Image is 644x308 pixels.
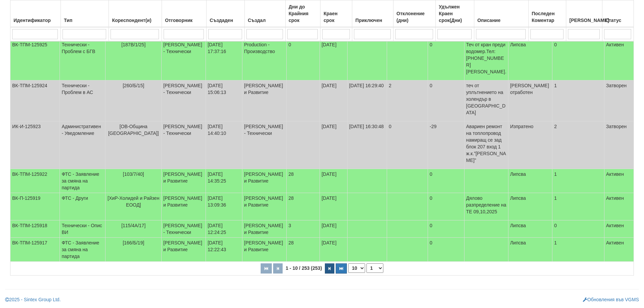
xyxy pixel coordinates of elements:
[436,0,474,27] th: Удължен Краен срок(Дни): No sort applied, activate to apply an ascending sort
[366,263,383,273] select: Страница номер
[604,169,634,193] td: Активен
[10,0,61,27] th: Идентификатор: No sort applied, activate to apply an ascending sort
[162,0,206,27] th: Отговорник: No sort applied, activate to apply an ascending sort
[10,40,60,80] td: ВК-ТПМ-125925
[602,0,634,27] th: Статус: No sort applied, activate to apply an ascending sort
[244,0,285,27] th: Създал: No sort applied, activate to apply an ascending sort
[10,121,60,169] td: ИК-И-125923
[552,220,604,238] td: 0
[568,16,600,25] div: [PERSON_NAME]
[10,80,60,121] td: ВК-ТПМ-125924
[325,263,334,274] button: Следваща страница
[288,42,291,47] span: 0
[60,40,105,80] td: Технически - Проблем с БГВ
[336,263,347,274] button: Последна страница
[5,297,61,302] a: 2025 - Sintex Group Ltd.
[109,0,162,27] th: Кореспондент(и): No sort applied, activate to apply an ascending sort
[566,0,602,27] th: Брой Файлове: No sort applied, activate to apply an ascending sort
[208,16,243,25] div: Създаден
[320,121,347,169] td: [DATE]
[320,238,347,262] td: [DATE]
[320,80,347,121] td: [DATE]
[393,0,435,27] th: Отклонение (дни): No sort applied, activate to apply an ascending sort
[60,80,105,121] td: Технически - Проблем в АС
[121,223,146,228] span: [115/4А/17]
[510,195,526,201] span: Липсва
[428,169,464,193] td: 0
[552,193,604,220] td: 1
[242,220,287,238] td: [PERSON_NAME] и Развитие
[320,220,347,238] td: [DATE]
[206,80,242,121] td: [DATE] 15:06:13
[552,238,604,262] td: 1
[162,238,206,262] td: [PERSON_NAME] и Развитие
[552,169,604,193] td: 1
[63,16,107,25] div: Тип
[510,240,526,245] span: Липсва
[466,41,506,75] p: Теч от кран преди водомер.Тел:[PHONE_NUMBER] [PERSON_NAME].
[246,16,284,25] div: Създал
[428,40,464,80] td: 0
[347,121,387,169] td: [DATE] 16:30:48
[162,169,206,193] td: [PERSON_NAME] и Развитие
[604,121,634,169] td: Затворен
[552,40,604,80] td: 0
[206,40,242,80] td: [DATE] 17:37:16
[604,40,634,80] td: Активен
[466,195,506,215] p: Дялово разпределение на ТЕ 09,10,2025
[288,195,294,201] span: 28
[288,223,291,228] span: 3
[162,80,206,121] td: [PERSON_NAME] - Технически
[320,40,347,80] td: [DATE]
[604,238,634,262] td: Активен
[347,80,387,121] td: [DATE] 16:29:40
[510,223,526,228] span: Липсва
[10,169,60,193] td: ВК-ТПМ-125922
[10,238,60,262] td: ВК-ТПМ-125917
[108,124,159,136] span: [ОВ-Община [GEOGRAPHIC_DATA]]
[387,80,428,121] td: 2
[604,80,634,121] td: Затворен
[12,16,59,25] div: Идентификатор
[206,193,242,220] td: [DATE] 13:09:36
[60,238,105,262] td: ФТС - Заявление за смяна на партида
[242,121,287,169] td: [PERSON_NAME] - Технически
[123,240,144,245] span: [166/Б/19]
[206,121,242,169] td: [DATE] 14:40:10
[10,193,60,220] td: ВК-П-125919
[354,16,391,25] div: Приключен
[60,121,105,169] td: Административен - Уведомление
[476,16,527,25] div: Описание
[111,16,160,25] div: Кореспондент(и)
[242,40,287,80] td: Production - Производство
[604,16,632,25] div: Статус
[510,171,526,177] span: Липсва
[242,238,287,262] td: [PERSON_NAME] и Развитие
[552,80,604,121] td: 1
[604,220,634,238] td: Активен
[583,297,639,302] a: Обновления във VGMS
[348,263,365,273] select: Брой редове на страница
[242,80,287,121] td: [PERSON_NAME] и Развитие
[162,121,206,169] td: [PERSON_NAME] - Технически
[428,238,464,262] td: 0
[242,169,287,193] td: [PERSON_NAME] и Развитие
[466,123,506,164] p: Авариен ремонт на топлопровод намиращ се зад блок 207 вход 1 ж.к.”[PERSON_NAME]”
[428,80,464,121] td: 0
[60,193,105,220] td: ФТС - Други
[428,220,464,238] td: 0
[108,195,159,208] span: [ХиР-Холидей и Райзен ЕООД]
[206,169,242,193] td: [DATE] 14:35:25
[466,82,506,116] p: теч от уплътнението на холендър в [GEOGRAPHIC_DATA]
[288,171,294,177] span: 28
[320,169,347,193] td: [DATE]
[121,42,146,47] span: [187В/1/25]
[428,193,464,220] td: 0
[207,0,245,27] th: Създаден: No sort applied, activate to apply an ascending sort
[162,193,206,220] td: [PERSON_NAME] и Развитие
[162,40,206,80] td: [PERSON_NAME] - Технически
[604,193,634,220] td: Активен
[352,0,393,27] th: Приключен: No sort applied, activate to apply an ascending sort
[285,0,320,27] th: Дни до Крайния срок: No sort applied, activate to apply an ascending sort
[162,220,206,238] td: [PERSON_NAME] - Технически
